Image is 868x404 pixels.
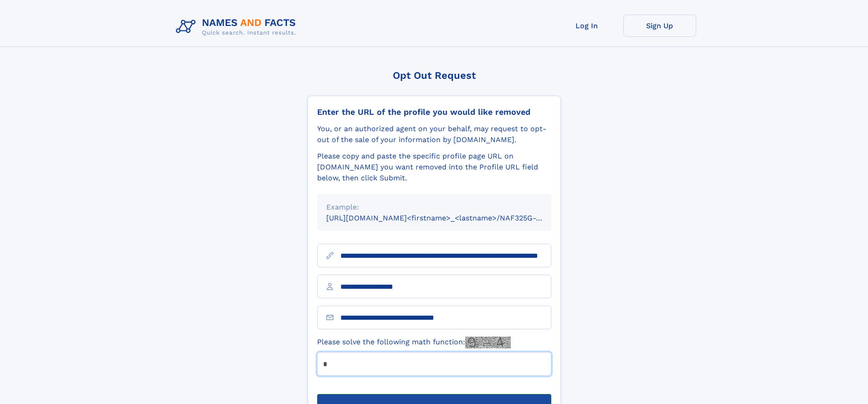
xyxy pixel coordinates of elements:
label: Please solve the following math function: [317,337,511,348]
img: Logo Names and Facts [172,15,303,39]
div: Opt Out Request [308,70,561,81]
small: [URL][DOMAIN_NAME]<firstname>_<lastname>/NAF325G-xxxxxxxx [326,214,569,222]
div: Enter the URL of the profile you would like removed [317,107,551,117]
div: Please copy and paste the specific profile page URL on [DOMAIN_NAME] you want removed into the Pr... [317,151,551,184]
a: Log In [550,15,623,37]
div: Example: [326,202,542,213]
div: You, or an authorized agent on your behalf, may request to opt-out of the sale of your informatio... [317,123,551,145]
a: Sign Up [623,15,696,37]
